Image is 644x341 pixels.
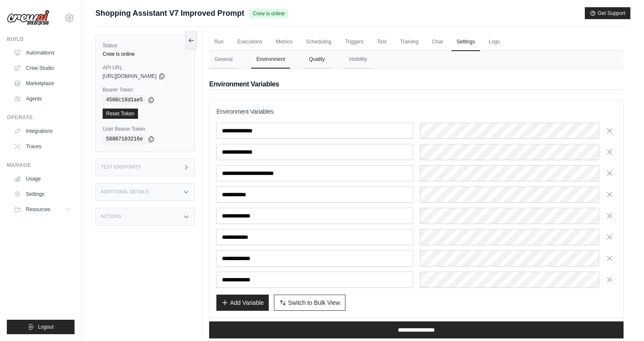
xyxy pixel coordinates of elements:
a: Scheduling [301,33,336,51]
h3: Actions [101,214,121,219]
h2: Environment Variables [209,79,624,89]
a: Logs [483,33,505,51]
span: Resources [26,206,50,213]
div: Build [7,36,75,43]
label: User Bearer Token [103,126,188,132]
span: Switch to Bulk View [288,298,340,307]
button: Add Variable [216,295,269,311]
span: Shopping Assistant V7 Improved Prompt [95,7,244,19]
a: Test [372,33,392,51]
a: Triggers [340,33,369,51]
a: Usage [10,172,75,186]
a: Settings [451,33,480,51]
button: Quality [304,51,330,69]
a: Agents [10,92,75,106]
span: Logout [38,324,54,330]
a: Reset Token [103,109,138,119]
a: Settings [10,187,75,201]
a: Crew Studio [10,61,75,75]
label: Status [103,42,188,49]
h3: Additional Details [101,189,149,195]
code: 58007103216e [103,134,146,144]
button: Get Support [585,7,630,19]
div: Manage [7,162,75,169]
code: 4508c18d1ae5 [103,95,146,105]
div: Operate [7,114,75,121]
a: Executions [232,33,267,51]
button: Logout [7,320,75,334]
div: Crew is online [103,51,188,57]
button: Visibility [344,51,372,69]
label: API URL [103,64,188,71]
span: Crew is online [249,9,288,18]
button: Resources [10,203,75,216]
a: Run [209,33,229,51]
a: Marketplace [10,77,75,90]
label: Bearer Token [103,86,188,93]
a: Training [395,33,424,51]
iframe: Chat Widget [601,300,644,341]
button: General [209,51,238,69]
button: Switch to Bulk View [274,295,345,311]
nav: Tabs [209,51,624,69]
button: Environment [251,51,290,69]
a: Traces [10,140,75,153]
h3: Environment Variables [216,107,616,116]
a: Chat [427,33,448,51]
h3: Test Endpoints [101,165,141,170]
a: Integrations [10,124,75,138]
img: Logo [7,10,49,26]
a: Automations [10,46,75,60]
a: Metrics [271,33,298,51]
span: [URL][DOMAIN_NAME] [103,73,157,80]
